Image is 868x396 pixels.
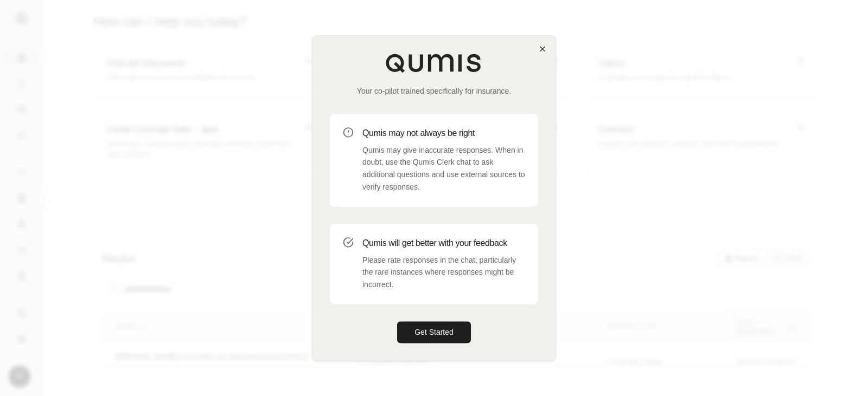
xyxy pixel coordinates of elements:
[362,127,525,140] h3: Qumis may not always be right
[362,144,525,193] p: Qumis may give inaccurate responses. When in doubt, use the Qumis Clerk chat to ask additional qu...
[397,321,471,343] button: Get Started
[330,86,538,96] p: Your co-pilot trained specifically for insurance.
[362,254,525,291] p: Please rate responses in the chat, particularly the rare instances where responses might be incor...
[385,53,483,73] img: Qumis Logo
[362,237,525,250] h3: Qumis will get better with your feedback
